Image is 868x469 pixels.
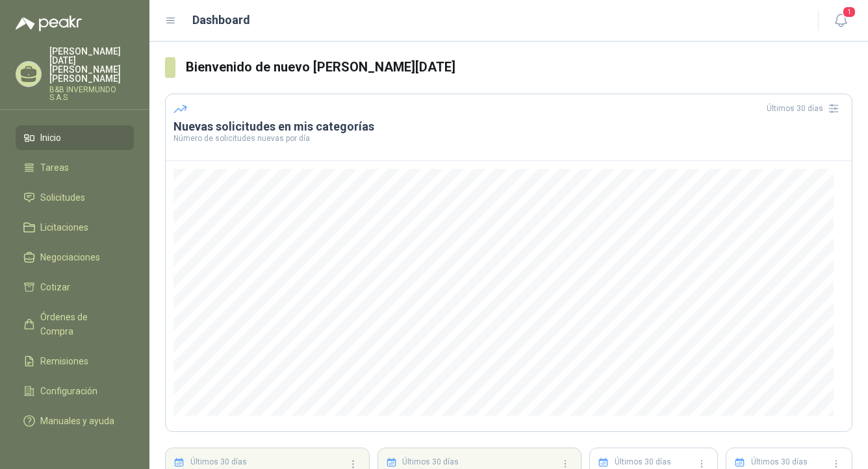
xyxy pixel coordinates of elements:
[49,86,134,101] p: B&B INVERMUNDO S.A.S
[40,220,88,234] span: Licitaciones
[16,305,134,344] a: Órdenes de Compra
[751,456,808,468] p: Últimos 30 días
[40,384,97,398] span: Configuración
[402,456,459,468] p: Últimos 30 días
[16,349,134,374] a: Remisiones
[40,131,61,145] span: Inicio
[40,250,100,264] span: Negociaciones
[16,379,134,403] a: Configuración
[767,98,844,119] div: Últimos 30 días
[40,160,69,175] span: Tareas
[16,275,134,299] a: Cotizar
[16,125,134,150] a: Inicio
[40,190,85,205] span: Solicitudes
[16,16,82,31] img: Logo peakr
[615,456,671,468] p: Últimos 30 días
[173,134,844,142] p: Número de solicitudes nuevas por día
[40,414,114,428] span: Manuales y ayuda
[16,185,134,210] a: Solicitudes
[192,11,250,29] h1: Dashboard
[16,215,134,240] a: Licitaciones
[190,456,247,468] p: Últimos 30 días
[186,57,852,77] h3: Bienvenido de nuevo [PERSON_NAME][DATE]
[40,280,70,294] span: Cotizar
[40,310,121,338] span: Órdenes de Compra
[49,47,134,83] p: [PERSON_NAME][DATE] [PERSON_NAME] [PERSON_NAME]
[16,245,134,270] a: Negociaciones
[829,9,852,32] button: 1
[173,119,844,134] h3: Nuevas solicitudes en mis categorías
[16,409,134,433] a: Manuales y ayuda
[842,6,856,18] span: 1
[40,354,88,368] span: Remisiones
[16,155,134,180] a: Tareas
